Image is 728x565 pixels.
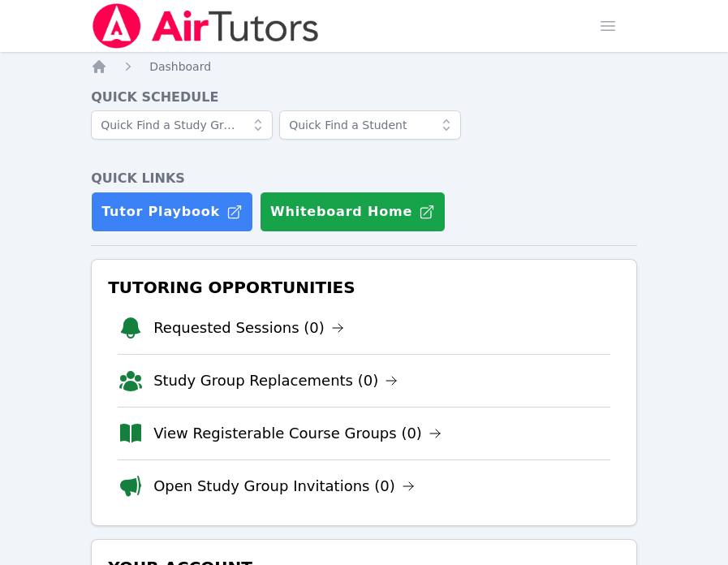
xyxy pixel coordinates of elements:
[91,88,637,107] h4: Quick Schedule
[153,369,398,392] a: Study Group Replacements (0)
[153,422,442,445] a: View Registerable Course Groups (0)
[91,3,321,49] img: Air Tutors
[260,192,446,232] button: Whiteboard Home
[153,475,415,498] a: Open Study Group Invitations (0)
[91,192,253,232] a: Tutor Playbook
[105,273,623,302] h3: Tutoring Opportunities
[153,317,344,339] a: Requested Sessions (0)
[91,110,273,140] input: Quick Find a Study Group
[149,58,211,75] a: Dashboard
[91,169,637,188] h4: Quick Links
[91,58,637,75] nav: Breadcrumb
[279,110,461,140] input: Quick Find a Student
[149,60,211,73] span: Dashboard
